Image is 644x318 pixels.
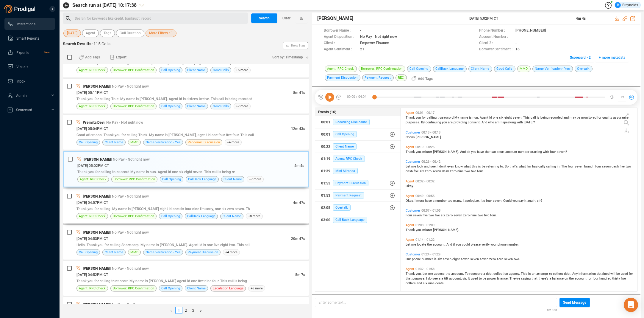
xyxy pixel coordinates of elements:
div: grid [404,109,637,291]
span: two [429,213,435,217]
span: one [493,116,499,120]
span: Client Name [333,143,357,150]
button: 00:01Call Opening [315,128,400,140]
a: Interactions [7,18,50,30]
span: name [460,116,469,120]
span: I [501,120,502,124]
span: Payment Discussion [188,249,218,255]
span: 12m 43s [291,127,305,131]
span: mister [422,150,433,154]
span: Thank you for calling trueaccord My name is nun. Agent Id one six eight seven. This call is being re [77,170,235,174]
div: 00:22 [321,142,330,151]
div: Premilta Devi| No Pay - Not right now[DATE] 05:04PM CT12m 43sGood afternoon. Thank you for callin... [63,115,309,150]
span: Thank [406,228,416,232]
span: Name Verification - Yes [146,249,181,255]
span: me [411,243,417,246]
img: prodigal-logo [4,5,37,13]
span: And [460,150,467,154]
span: Agent [480,116,489,120]
span: Tags [104,30,111,37]
button: 02:05Overtalk [315,202,400,214]
span: + more metadata [599,53,625,62]
span: Client Name [187,67,206,73]
div: 00:01 [321,130,330,139]
span: with [543,150,550,154]
a: Smart Reports [7,32,50,44]
button: 01:19Agent: RPC Check [315,153,400,165]
span: Call Opening [79,139,98,145]
button: 00:01Recording Disclosure [315,116,400,128]
span: I [415,199,416,203]
span: Call Opening [161,103,180,109]
span: Hello. Thank you for calling Shore corp. My name is [PERSON_NAME]. Agent Id is one five eight two... [76,243,250,247]
span: New! [44,46,50,58]
span: with [517,120,524,124]
span: see. [430,165,437,168]
span: And [482,120,488,124]
span: account. [433,243,446,246]
span: for [597,116,602,120]
span: consent. [468,120,482,124]
span: you [416,116,422,120]
span: Mini Miranda [333,168,358,174]
span: [PERSON_NAME] [83,194,110,198]
span: 8m 41s [293,91,305,95]
span: know [455,165,464,168]
span: you, [416,228,422,232]
span: could [462,243,471,246]
span: | No Pay - Not right now [110,230,149,235]
span: me [411,165,417,168]
span: Good Calls [213,103,229,109]
span: account [505,150,518,154]
span: Add Tags [85,52,100,62]
span: don't [439,165,447,168]
span: +8 more [246,213,263,219]
div: 01:19 [321,154,330,164]
button: Add Tags [75,52,104,62]
span: 4m 47s [293,201,305,205]
span: Okay. [406,199,415,203]
span: is [478,165,482,168]
span: you [442,120,448,124]
button: 03:00Call Back Language [315,214,400,226]
span: I'm [527,165,532,168]
span: you, [416,150,422,154]
span: [DATE]? [524,120,535,124]
span: calling [546,165,557,168]
span: six [441,213,446,217]
span: 20m 47s [291,237,305,241]
span: Okay. [406,184,414,188]
span: zero [446,213,454,217]
span: Agent: RPC Check [79,67,106,73]
div: 01:53 [321,191,330,200]
span: zero [463,213,471,217]
span: Agent: RPC Check [80,176,107,182]
span: Scorecard • 2 [570,53,591,62]
span: [DATE] [67,30,77,37]
span: [PERSON_NAME]. [416,135,442,139]
span: five [414,169,420,173]
span: Exports [16,51,29,55]
span: assurance [613,116,629,120]
button: 00:22Client Name [315,141,400,153]
span: apologize. [465,199,481,203]
a: ExportsNew! [7,46,50,58]
span: Let [406,165,411,168]
span: Call Opening [162,176,181,182]
span: Our [406,257,412,261]
span: | No Pay - Not right now [110,194,149,198]
span: providing [454,120,468,124]
span: six [420,169,425,173]
button: Add Tags [408,74,436,83]
span: seven [575,165,584,168]
span: the [485,150,490,154]
span: So [505,165,509,168]
span: it [524,199,527,203]
span: speaking [502,120,517,124]
span: [PERSON_NAME]. [433,150,460,154]
span: locate [417,243,427,246]
div: 02:05 [321,203,330,212]
span: six [499,116,504,120]
span: is [537,116,540,120]
span: Conns [406,135,416,139]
